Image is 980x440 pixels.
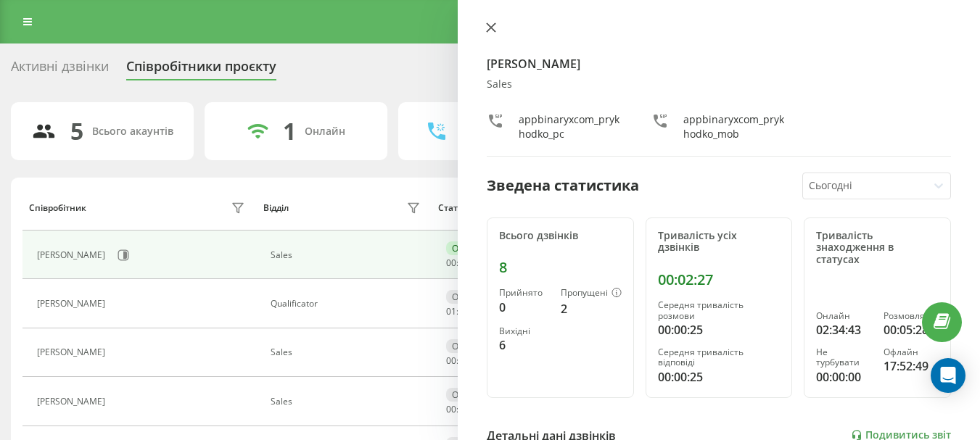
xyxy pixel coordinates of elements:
[499,259,622,276] div: 8
[658,300,781,321] div: Середня тривалість розмови
[446,388,493,402] div: Офлайн
[487,175,639,196] div: Зведена статистика
[658,321,781,339] div: 00:00:25
[816,311,871,321] div: Онлайн
[37,250,109,260] div: [PERSON_NAME]
[271,397,424,407] div: Sales
[499,299,549,316] div: 0
[37,347,109,357] div: [PERSON_NAME]
[446,339,493,353] div: Офлайн
[658,271,781,289] div: 00:02:27
[519,112,622,141] div: appbinaryxcom_prykhodko_pc
[499,230,622,242] div: Всього дзвінків
[499,326,549,336] div: Вихідні
[816,368,871,386] div: 00:00:00
[499,288,549,298] div: Прийнято
[92,125,173,138] div: Всього акаунтів
[884,357,939,375] div: 17:52:49
[446,290,493,304] div: Офлайн
[271,299,424,309] div: Qualificator
[561,300,622,317] div: 2
[438,203,466,213] div: Статус
[271,347,424,357] div: Sales
[658,230,781,254] div: Тривалість усіх дзвінків
[446,404,481,415] div: : :
[29,203,86,213] div: Співробітник
[446,241,492,255] div: Онлайн
[283,117,296,145] div: 1
[816,230,939,266] div: Тривалість знаходження в статусах
[561,288,622,299] div: Пропущені
[37,299,109,309] div: [PERSON_NAME]
[683,112,787,141] div: appbinaryxcom_prykhodko_mob
[931,358,965,393] div: Open Intercom Messenger
[884,347,939,357] div: Офлайн
[446,307,481,317] div: : :
[816,321,871,339] div: 02:34:43
[884,311,939,321] div: Розмовляє
[305,125,345,138] div: Онлайн
[658,347,781,368] div: Середня тривалість відповіді
[70,117,83,145] div: 5
[658,368,781,386] div: 00:00:25
[446,258,481,268] div: : :
[263,203,289,213] div: Відділ
[487,78,951,91] div: Sales
[446,403,456,415] span: 00
[499,336,549,354] div: 6
[446,305,456,317] span: 01
[271,250,424,260] div: Sales
[446,356,481,366] div: : :
[446,257,456,269] span: 00
[884,321,939,339] div: 00:05:28
[126,59,276,81] div: Співробітники проєкту
[446,354,456,367] span: 00
[487,55,951,72] h4: [PERSON_NAME]
[11,59,109,81] div: Активні дзвінки
[816,347,871,368] div: Не турбувати
[37,397,109,407] div: [PERSON_NAME]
